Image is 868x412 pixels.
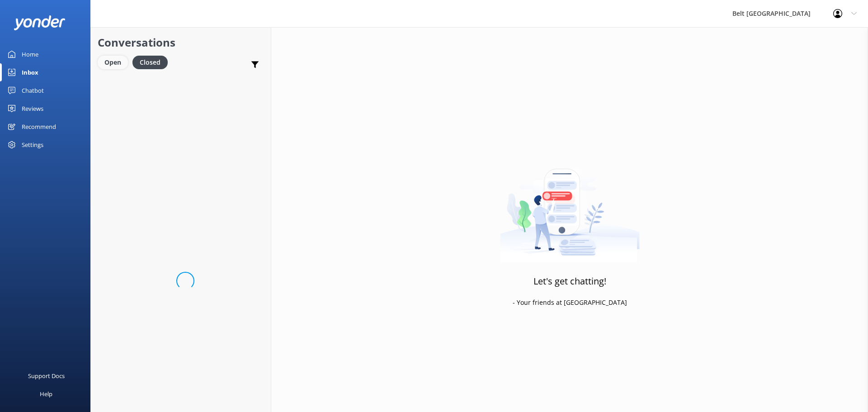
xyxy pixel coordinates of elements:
[533,274,606,289] h3: Let's get chatting!
[28,367,65,385] div: Support Docs
[500,150,640,263] img: artwork of a man stealing a conversation from at giant smartphone
[22,45,38,63] div: Home
[98,34,264,51] h2: Conversations
[132,56,168,69] div: Closed
[98,56,128,69] div: Open
[22,118,56,136] div: Recommend
[98,57,132,67] a: Open
[14,15,66,30] img: yonder-white-logo.png
[22,99,43,118] div: Reviews
[513,298,627,308] p: - Your friends at [GEOGRAPHIC_DATA]
[132,57,172,67] a: Closed
[22,81,44,99] div: Chatbot
[40,385,52,403] div: Help
[22,63,38,81] div: Inbox
[22,136,43,154] div: Settings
